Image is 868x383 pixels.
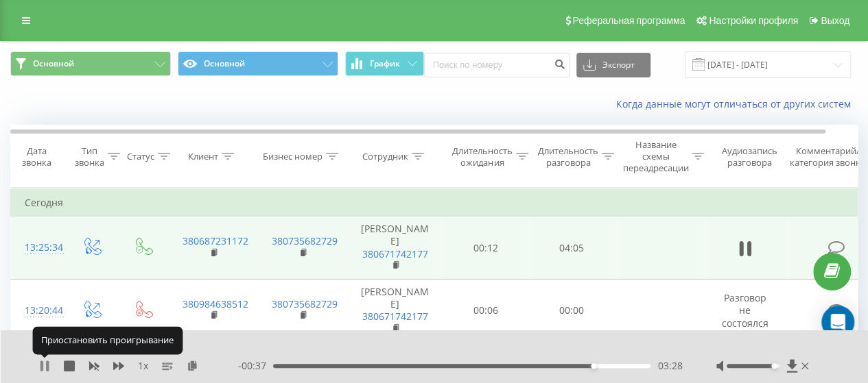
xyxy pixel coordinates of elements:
[572,15,685,26] span: Реферальная программа
[788,145,868,169] div: Комментарий/категория звонка
[622,139,688,174] div: Название схемы переадресации
[821,15,849,26] span: Выход
[716,145,782,169] div: Аудиозапись разговора
[529,280,615,343] td: 00:00
[272,234,338,247] a: 380735682729
[771,363,777,369] div: Accessibility label
[443,280,529,343] td: 00:06
[591,363,596,369] div: Accessibility label
[10,51,171,76] button: Основной
[138,359,148,373] span: 1 x
[821,306,854,338] div: Open Intercom Messenger
[33,58,74,69] span: Основной
[709,15,798,26] span: Настройки профиля
[345,51,424,76] button: График
[32,327,183,354] div: Приостановить проигрывание
[183,297,248,310] a: 380984638512
[263,151,322,162] div: Бизнес номер
[183,234,248,247] a: 380687231172
[178,51,338,76] button: Основной
[362,151,408,162] div: Сотрудник
[452,145,513,169] div: Длительность ожидания
[722,291,769,329] span: Разговор не состоялся
[11,145,62,169] div: Дата звонка
[362,247,428,260] a: 380671742177
[75,145,104,169] div: Тип звонка
[347,280,443,343] td: [PERSON_NAME]
[347,217,443,280] td: [PERSON_NAME]
[362,310,428,323] a: 380671742177
[576,53,650,77] button: Экспорт
[25,234,52,261] div: 13:25:34
[370,59,400,69] span: График
[238,359,273,373] span: - 00:37
[127,151,154,162] div: Статус
[188,151,218,162] div: Клиент
[657,359,682,373] span: 03:28
[616,97,858,110] a: Когда данные могут отличаться от других систем
[424,53,570,77] input: Поиск по номеру
[25,297,52,324] div: 13:20:44
[272,297,338,310] a: 380735682729
[529,217,615,280] td: 04:05
[443,217,529,280] td: 00:12
[538,145,598,169] div: Длительность разговора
